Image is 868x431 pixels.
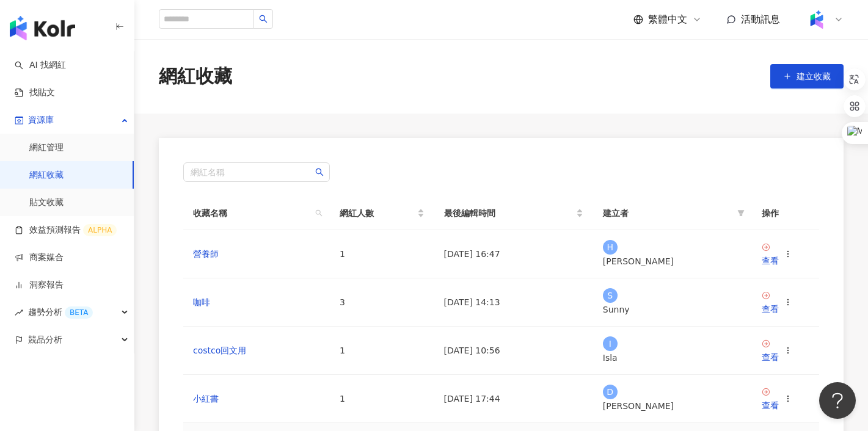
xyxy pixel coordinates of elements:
span: 1 [340,346,345,355]
th: 操作 [752,197,819,230]
div: [PERSON_NAME] [603,255,742,268]
a: 查看 [762,291,779,316]
span: 建立收藏 [797,71,831,81]
img: Kolr%20app%20icon%20%281%29.png [805,8,828,31]
span: 網紅人數 [340,206,415,220]
span: 繁體中文 [648,13,687,26]
a: 查看 [762,242,779,267]
a: 查看 [762,339,779,364]
div: Isla [603,351,742,364]
a: 洞察報告 [15,279,64,291]
td: [DATE] 17:44 [434,375,593,423]
img: logo [10,16,75,40]
span: search [313,204,325,222]
span: 趨勢分析 [28,299,93,326]
a: searchAI 找網紅 [15,59,66,71]
a: 網紅收藏 [29,169,64,181]
a: 網紅管理 [29,142,64,154]
th: 最後編輯時間 [434,197,593,230]
span: 1 [340,249,345,259]
a: costco回文用 [193,346,246,355]
div: 查看 [762,350,779,364]
div: 查看 [762,399,779,412]
span: 競品分析 [28,326,62,353]
span: I [609,337,611,350]
span: 3 [340,297,345,307]
span: 資源庫 [28,106,54,134]
a: 商案媒合 [15,252,64,264]
a: 查看 [762,387,779,412]
th: 網紅人數 [330,197,434,230]
span: 最後編輯時間 [444,206,574,220]
a: 貼文收藏 [29,197,64,209]
button: 建立收藏 [770,64,844,89]
a: 小紅書 [193,394,219,404]
span: 活動訊息 [741,13,780,25]
span: H [607,241,613,254]
span: S [607,289,613,302]
a: 找貼文 [15,87,55,99]
div: 查看 [762,254,779,267]
span: search [315,168,324,176]
a: 效益預測報告ALPHA [15,224,117,236]
div: [PERSON_NAME] [603,399,742,413]
a: 咖啡 [193,297,210,307]
div: Sunny [603,303,742,316]
td: [DATE] 16:47 [434,230,593,278]
span: rise [15,308,23,317]
div: 查看 [762,302,779,316]
span: filter [735,204,747,222]
td: [DATE] 10:56 [434,327,593,375]
a: 營養師 [193,249,219,259]
iframe: Help Scout Beacon - Open [819,382,856,419]
div: 網紅收藏 [159,63,232,89]
span: search [315,209,323,217]
span: search [259,15,268,23]
td: [DATE] 14:13 [434,278,593,327]
span: D [607,385,613,399]
span: 收藏名稱 [193,206,310,220]
span: filter [737,209,745,217]
span: 1 [340,394,345,404]
span: 建立者 [603,206,732,220]
div: BETA [65,306,93,319]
